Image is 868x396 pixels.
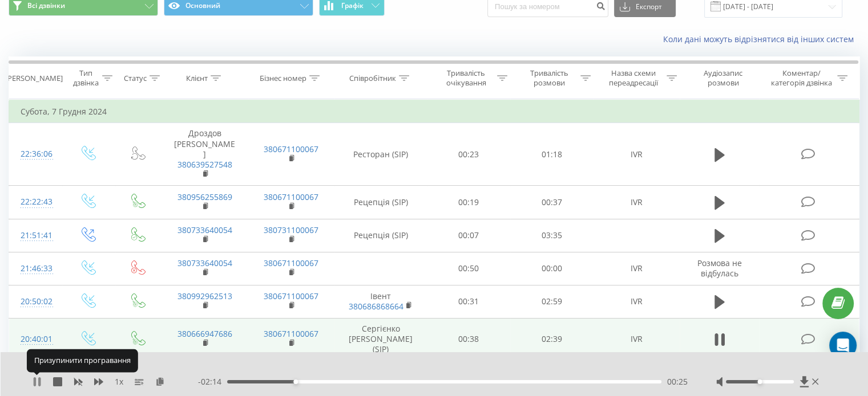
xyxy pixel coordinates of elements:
td: 02:59 [510,285,593,318]
td: Івент [334,285,427,318]
div: 22:36:06 [21,143,51,165]
td: Сергієнко [PERSON_NAME] (SIP) [334,319,427,361]
div: Тип дзвінка [72,68,99,88]
td: 00:00 [510,252,593,285]
a: 380686868664 [349,301,403,312]
a: Коли дані можуть відрізнятися вiд інших систем [663,34,859,44]
td: IVR [593,123,679,186]
a: 380671100067 [264,191,318,202]
a: 380666947686 [177,328,232,339]
div: 22:22:43 [21,191,51,213]
a: 380671100067 [264,328,318,339]
td: 00:31 [427,285,510,318]
td: IVR [593,252,679,285]
div: Назва схеми переадресації [604,68,664,88]
div: Аудіозапис розмови [690,68,757,88]
div: Співробітник [349,74,396,83]
div: 20:40:01 [21,328,51,350]
td: 00:37 [510,186,593,219]
span: Графік [341,2,364,10]
div: Статус [124,74,147,83]
td: IVR [593,319,679,361]
div: Accessibility label [757,379,762,384]
div: Тривалість очікування [438,68,495,88]
a: 380671100067 [264,258,318,268]
div: Призупинити програвання [27,349,138,372]
div: Бізнес номер [260,74,306,83]
td: 00:38 [427,319,510,361]
div: Тривалість розмови [520,68,578,88]
a: 380671100067 [264,144,318,154]
div: Accessibility label [293,379,298,384]
a: 380639527548 [177,159,232,170]
a: 380992962513 [177,291,232,301]
td: 00:23 [427,123,510,186]
div: 21:51:41 [21,224,51,247]
td: IVR [593,186,679,219]
span: Всі дзвінки [27,1,65,10]
td: IVR [593,285,679,318]
span: 1 x [115,376,123,387]
span: Розмова не відбулась [697,258,742,279]
td: 00:19 [427,186,510,219]
div: 20:50:02 [21,291,51,313]
div: 21:46:33 [21,258,51,280]
div: Коментар/категорія дзвінка [768,68,834,88]
td: 02:39 [510,319,593,361]
div: Open Intercom Messenger [829,332,857,359]
span: - 02:14 [198,376,227,387]
span: 00:25 [667,376,688,387]
td: Рецепція (SIP) [334,219,427,252]
a: 380671100067 [264,291,318,301]
a: 380731100067 [264,224,318,235]
div: [PERSON_NAME] [5,74,63,83]
td: 03:35 [510,219,593,252]
a: 380956255869 [177,191,232,202]
a: 380733640054 [177,258,232,268]
td: 00:50 [427,252,510,285]
td: Дроздов [PERSON_NAME] [162,123,248,186]
a: 380733640054 [177,224,232,235]
td: 00:07 [427,219,510,252]
td: 01:18 [510,123,593,186]
td: Рецепція (SIP) [334,186,427,219]
div: Клієнт [186,74,208,83]
td: Субота, 7 Грудня 2024 [9,100,859,123]
td: Ресторан (SIP) [334,123,427,186]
